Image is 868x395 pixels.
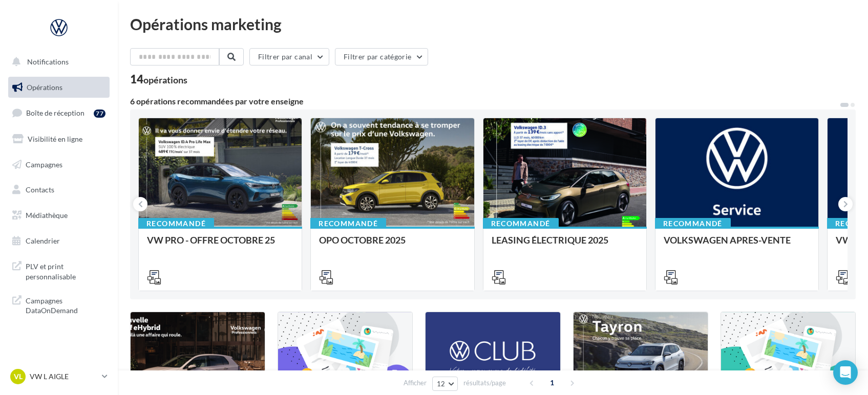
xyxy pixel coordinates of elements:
span: Opérations [27,83,62,92]
span: 12 [437,380,446,388]
a: PLV et print personnalisable [6,255,112,286]
button: Filtrer par catégorie [335,48,428,65]
span: Campagnes DataOnDemand [26,294,105,316]
a: Campagnes [6,154,112,175]
div: 6 opérations recommandées par votre enseigne [130,97,839,105]
a: Boîte de réception77 [6,102,112,124]
div: Recommandé [655,218,731,229]
div: LEASING ÉLECTRIQUE 2025 [492,235,638,255]
a: Campagnes DataOnDemand [6,290,112,320]
div: Recommandé [138,218,214,229]
span: Boîte de réception [26,108,84,117]
span: VL [14,371,23,382]
span: Campagnes [26,160,62,168]
a: Médiathèque [6,205,112,226]
a: Visibilité en ligne [6,128,112,150]
div: Recommandé [483,218,559,229]
span: Calendrier [26,236,60,245]
span: Contacts [26,185,54,194]
div: VOLKSWAGEN APRES-VENTE [664,235,810,255]
div: Opérations marketing [130,16,856,32]
div: Recommandé [310,218,386,229]
span: Afficher [404,378,427,388]
div: OPO OCTOBRE 2025 [319,235,465,255]
button: Notifications [6,51,108,73]
span: Notifications [27,57,69,66]
span: Visibilité en ligne [28,135,82,143]
span: PLV et print personnalisable [26,259,105,281]
button: Filtrer par canal [249,48,329,65]
a: Calendrier [6,230,112,252]
div: Open Intercom Messenger [833,360,858,385]
div: 14 [130,74,187,85]
p: VW L AIGLE [30,371,98,382]
div: 77 [94,109,105,118]
button: 12 [432,377,458,391]
div: opérations [143,75,187,84]
a: Opérations [6,77,112,98]
span: résultats/page [463,378,506,388]
a: Contacts [6,179,112,201]
div: VW PRO - OFFRE OCTOBRE 25 [147,235,293,255]
span: 1 [544,375,560,391]
span: Médiathèque [26,211,68,220]
a: VL VW L AIGLE [8,367,110,386]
